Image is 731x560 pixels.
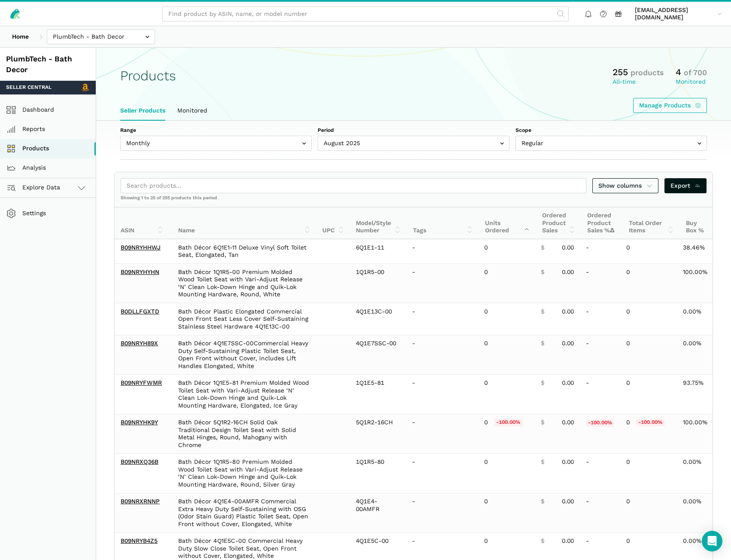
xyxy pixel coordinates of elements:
td: 0.00% [677,335,713,374]
span: $ [541,498,544,505]
td: 0 [478,264,535,303]
td: 0 [620,493,677,533]
span: $ [541,340,544,347]
th: UPC: activate to sort column ascending [316,207,350,239]
span: Explore Data [9,183,60,193]
td: 0 [478,453,535,493]
span: -100.00% [636,419,665,426]
span: 0.00 [562,419,574,426]
td: - [580,453,621,493]
a: [EMAIL_ADDRESS][DOMAIN_NAME] [632,5,725,23]
a: B09NRYFWMR [121,379,162,386]
td: 100.00% [677,414,713,453]
td: 93.75% [677,374,713,414]
td: - [406,239,478,264]
a: B09NRYB4Z5 [121,537,158,544]
td: - [580,335,621,374]
td: 1Q1R5-80 [350,453,406,493]
td: Bath Décor 4Q1E7SSC-00Commercial Heavy Duty Self-Sustaining Plastic Toilet Seat, Open Front witho... [172,335,316,374]
td: 0 [478,493,535,533]
span: 0 [484,419,488,426]
th: Total Order Items: activate to sort column ascending [623,207,680,239]
span: 0.00 [562,308,574,316]
td: - [406,264,478,303]
td: 1Q1R5-00 [350,264,406,303]
td: 0 [620,335,677,374]
div: Showing 1 to 25 of 255 products this period [115,195,713,207]
label: Range [120,127,312,134]
td: 0 [620,453,677,493]
td: 0.00% [677,493,713,533]
a: Export [664,178,707,193]
a: Monitored [171,101,213,121]
span: Export [670,181,701,190]
td: 4Q1E4-00AMFR [350,493,406,533]
th: Ordered Product Sales %Δ [581,207,623,239]
span: 0.00 [562,340,574,347]
th: Tags: activate to sort column ascending [407,207,479,239]
input: Find product by ASIN, name, or model number [162,6,569,21]
a: B09NRYHK9Y [121,419,158,426]
td: 100.00% [677,264,713,303]
span: 0.00 [562,458,574,466]
span: $ [541,537,544,545]
td: Bath Décor 5Q1R2-16CH Solid Oak Traditional Design Toilet Seat with Solid Metal Hinges, Round, Ma... [172,414,316,453]
td: Bath Décor 4Q1E4-00AMFR Commercial Extra Heavy Duty Self-Sustaining with OSG (Odor Stain Guard) P... [172,493,316,533]
span: 0.00 [562,498,574,505]
td: - [406,335,478,374]
span: of 700 [684,68,707,77]
td: - [580,303,621,335]
td: Bath Décor 1Q1R5-80 Premium Molded Wood Toilet Seat with Vari-Adjust Release ‘N’ Clean Lok-Down H... [172,453,316,493]
span: Show columns [598,181,652,190]
th: Model/Style Number: activate to sort column ascending [350,207,407,239]
span: $ [541,419,544,426]
span: 0 [626,419,630,426]
td: 0 [620,239,677,264]
td: 38.46% [677,239,713,264]
span: 0.00 [562,537,574,545]
th: Units Ordered: activate to sort column descending [479,207,536,239]
span: products [631,68,664,77]
span: -100.00% [586,419,615,427]
a: B0DLLFGXTD [121,308,159,315]
span: Seller Central [6,84,52,91]
td: - [580,239,621,264]
td: 5Q1R2-16CH [350,414,406,453]
label: Scope [516,127,707,134]
span: 0.00 [562,244,574,252]
div: All-time [613,78,664,86]
td: 0.00% [677,303,713,335]
div: PlumbTech - Bath Decor [6,54,90,75]
td: - [406,453,478,493]
span: 255 [613,67,628,77]
td: Bath Décor 6Q1E1-11 Deluxe Vinyl Soft Toilet Seat, Elongated, Tan [172,239,316,264]
td: 0 [478,239,535,264]
td: 4Q1E13C-00 [350,303,406,335]
div: Open Intercom Messenger [702,531,722,551]
td: 0.00% [677,453,713,493]
th: Buy Box % [680,207,716,239]
div: Monitored [676,78,707,86]
span: 4 [676,67,681,77]
td: - [580,374,621,414]
td: Bath Décor Plastic Elongated Commercial Open Front Seat Less Cover Self-Sustaining Stainless Stee... [172,303,316,335]
td: 0 [620,374,677,414]
td: 4Q1E7SSC-00 [350,335,406,374]
span: $ [541,458,544,466]
label: Period [318,127,509,134]
td: 0 [478,335,535,374]
th: Ordered Product Sales: activate to sort column ascending [536,207,581,239]
span: [EMAIL_ADDRESS][DOMAIN_NAME] [635,6,714,21]
span: $ [541,268,544,276]
a: B09NRYHYHN [121,268,159,275]
a: Home [6,29,35,44]
span: $ [541,244,544,252]
input: Search products... [121,178,586,193]
td: - [406,493,478,533]
td: 1Q1E5-81 [350,374,406,414]
a: Show columns [592,178,658,193]
td: - [580,493,621,533]
td: 0 [478,374,535,414]
a: B09NRYH89X [121,340,158,347]
span: -100.00% [494,419,523,426]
